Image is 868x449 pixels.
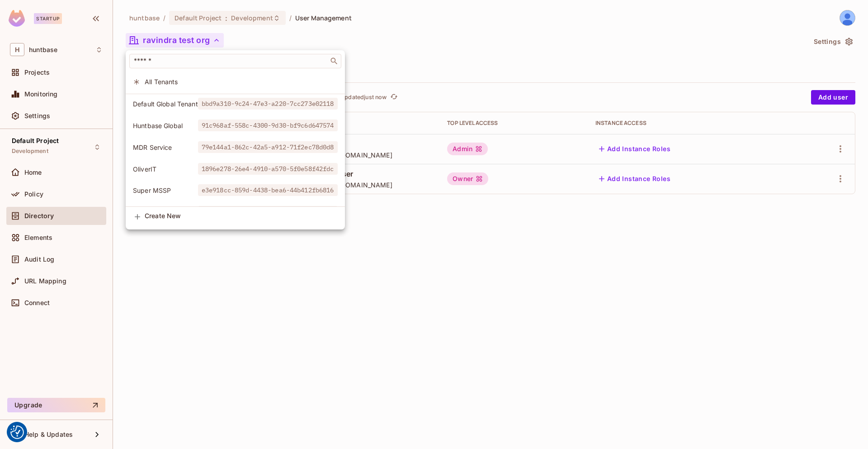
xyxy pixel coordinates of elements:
[126,138,345,157] div: Show only users with a role in this tenant: MDR Service
[133,100,198,108] span: Default Global Tenant
[145,77,338,86] span: All Tenants
[198,163,338,175] span: 1896e278-26e4-4910-a570-5f0e58f42fdc
[133,165,198,173] span: OliverIT
[126,94,345,114] div: Show only users with a role in this tenant: Default Global Tenant
[133,186,198,195] span: Super MSSP
[145,212,338,220] span: Create New
[126,159,345,179] div: Show only users with a role in this tenant: OliverIT
[10,425,24,439] img: Revisit consent button
[10,425,24,439] button: Consent Preferences
[198,98,338,110] span: bbd9a310-9c24-47e3-a220-7cc273e02118
[198,206,338,218] span: ad597553-14fc-4187-b0a3-8373f7e7f7dd
[126,202,345,222] div: Show only users with a role in this tenant: Test
[198,119,338,131] span: 91c968af-558c-4300-9d30-bf9c6d647574
[198,184,338,196] span: e3e918cc-859d-4438-bea6-44b412fb6816
[198,141,338,153] span: 79e144a1-862c-42a5-a912-71f2ec78d0d8
[133,121,198,130] span: Huntbase Global
[126,181,345,200] div: Show only users with a role in this tenant: Super MSSP
[126,116,345,135] div: Show only users with a role in this tenant: Huntbase Global
[133,143,198,152] span: MDR Service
